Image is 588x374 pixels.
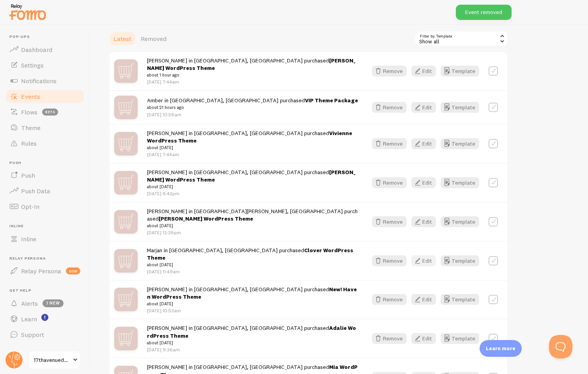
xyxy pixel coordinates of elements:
[9,256,85,261] span: Relay Persona
[441,66,479,77] a: Template
[441,216,479,227] button: Template
[147,346,358,353] p: [DATE] 9:36am
[21,331,44,338] span: Support
[147,144,358,151] small: about [DATE]
[411,102,441,113] a: Edit
[147,339,358,346] small: about [DATE]
[372,138,407,149] button: Remove
[411,216,441,227] a: Edit
[147,324,358,346] span: [PERSON_NAME] in [GEOGRAPHIC_DATA], [GEOGRAPHIC_DATA] purchased
[480,340,522,357] div: Learn more
[147,78,358,85] p: [DATE] 7:44am
[5,183,85,199] a: Push Data
[411,66,436,77] button: Edit
[486,345,515,352] p: Learn more
[372,102,407,113] button: Remove
[372,255,407,266] button: Remove
[5,89,85,104] a: Events
[456,5,512,20] div: Event removed
[114,59,138,83] img: mX0F4IvwRGqjVoppAqZG
[147,324,356,339] a: Adalie WordPress Theme
[441,138,479,149] a: Template
[5,120,85,135] a: Theme
[411,333,441,344] a: Edit
[411,255,436,266] button: Edit
[147,222,358,229] small: about [DATE]
[372,177,407,188] button: Remove
[21,267,61,275] span: Relay Persona
[9,224,85,229] span: Inline
[411,294,436,305] button: Edit
[34,355,71,365] span: 17thavenuedesigns
[414,31,508,46] div: Show all
[411,177,441,188] a: Edit
[147,130,358,151] span: [PERSON_NAME] in [GEOGRAPHIC_DATA], [GEOGRAPHIC_DATA] purchased
[147,268,358,275] p: [DATE] 11:49am
[411,138,441,149] a: Edit
[411,138,436,149] button: Edit
[147,261,358,268] small: about [DATE]
[411,66,441,77] a: Edit
[549,335,572,358] iframe: Help Scout Beacon - Open
[41,314,48,321] svg: <p>Watch New Feature Tutorials!</p>
[147,307,358,314] p: [DATE] 10:53am
[5,263,85,279] a: Relay Persona new
[113,35,131,43] span: Latest
[147,183,358,190] small: about [DATE]
[147,71,358,78] small: about 1 hour ago
[5,231,85,247] a: Inline
[21,139,37,147] span: Rules
[9,34,85,39] span: Pop-ups
[5,311,85,327] a: Learn
[411,255,441,266] a: Edit
[114,210,138,233] img: mX0F4IvwRGqjVoppAqZG
[441,294,479,305] button: Template
[5,167,85,183] a: Push
[21,187,50,195] span: Push Data
[372,333,407,344] button: Remove
[21,171,35,179] span: Push
[21,235,36,243] span: Inline
[9,160,85,166] span: Push
[305,97,358,104] a: VIP Theme Package
[411,177,436,188] button: Edit
[441,255,479,266] button: Template
[411,102,436,113] button: Edit
[21,93,40,100] span: Events
[21,203,39,210] span: Opt-In
[147,208,358,230] span: [PERSON_NAME] in [GEOGRAPHIC_DATA][PERSON_NAME], [GEOGRAPHIC_DATA] purchased
[21,61,44,69] span: Settings
[66,267,80,274] span: new
[147,286,358,308] span: [PERSON_NAME] in [GEOGRAPHIC_DATA], [GEOGRAPHIC_DATA] purchased
[147,247,358,269] span: Marjan in [GEOGRAPHIC_DATA], [GEOGRAPHIC_DATA] purchased
[147,57,358,79] span: [PERSON_NAME] in [GEOGRAPHIC_DATA], [GEOGRAPHIC_DATA] purchased
[147,130,352,144] a: Vivienne WordPress Theme
[21,77,57,85] span: Notifications
[141,35,166,43] span: Removed
[114,132,138,155] img: mX0F4IvwRGqjVoppAqZG
[147,151,358,158] p: [DATE] 7:44am
[147,190,358,197] p: [DATE] 8:42pm
[159,215,253,222] a: [PERSON_NAME] WordPress Theme
[441,177,479,188] button: Template
[114,327,138,350] img: mX0F4IvwRGqjVoppAqZG
[8,2,47,22] img: fomo-relay-logo-orange.svg
[21,124,41,132] span: Theme
[372,216,407,227] button: Remove
[5,57,85,73] a: Settings
[21,299,38,307] span: Alerts
[5,104,85,120] a: Flows beta
[147,300,358,307] small: about [DATE]
[5,199,85,214] a: Opt-In
[43,299,64,307] span: 1 new
[411,294,441,305] a: Edit
[147,97,358,111] span: Amber in [GEOGRAPHIC_DATA], [GEOGRAPHIC_DATA] purchased
[5,42,85,57] a: Dashboard
[147,169,356,183] a: [PERSON_NAME] WordPress Theme
[411,333,436,344] button: Edit
[28,351,81,369] a: 17thavenuedesigns
[114,288,138,311] img: mX0F4IvwRGqjVoppAqZG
